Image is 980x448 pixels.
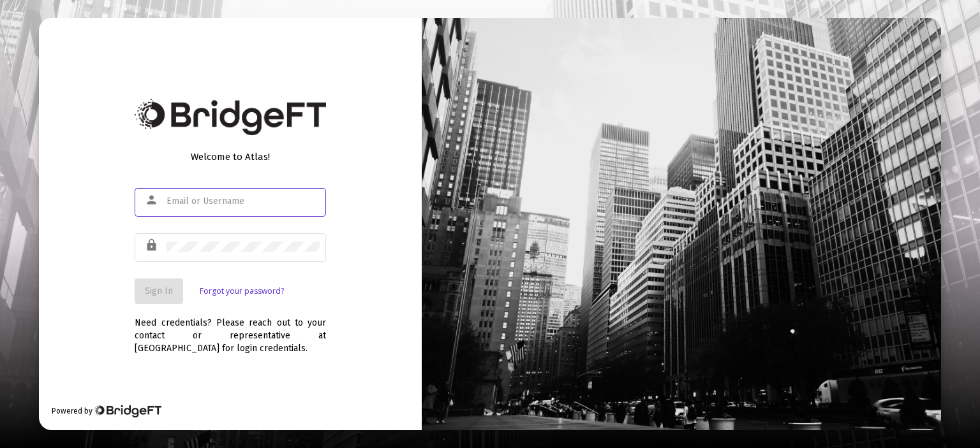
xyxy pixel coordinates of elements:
[200,285,284,298] a: Forgot your password?
[135,278,183,304] button: Sign In
[135,99,326,135] img: Bridge Financial Technology Logo
[145,238,160,253] mat-icon: lock
[145,192,160,208] mat-icon: person
[94,405,161,417] img: Bridge Financial Technology Logo
[135,304,326,355] div: Need credentials? Please reach out to your contact or representative at [GEOGRAPHIC_DATA] for log...
[52,405,161,417] div: Powered by
[167,196,320,206] input: Email or Username
[135,150,326,163] div: Welcome to Atlas!
[145,285,173,296] span: Sign In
